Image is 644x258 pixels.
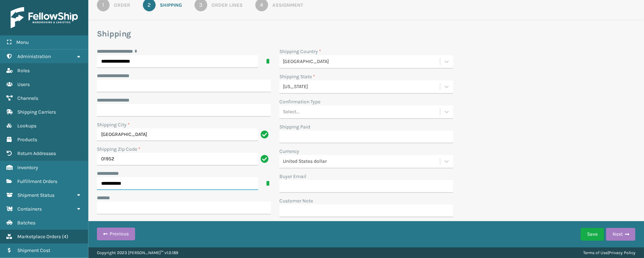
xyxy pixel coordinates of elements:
[279,173,306,180] label: Buyer Email
[606,228,636,241] button: Next
[279,98,320,105] label: Confirmation Type
[97,121,130,128] label: Shipping City
[97,145,140,153] label: Shipping Zip Code
[97,247,178,258] p: Copyright 2023 [PERSON_NAME]™ v 1.0.189
[62,234,68,240] span: ( 4 )
[279,197,313,205] label: Customer Note
[283,83,441,91] div: [US_STATE]
[17,150,56,156] span: Return Addresses
[160,1,182,9] div: Shipping
[17,220,35,226] span: Batches
[17,137,37,143] span: Products
[581,228,604,241] button: Save
[17,123,36,129] span: Lookups
[17,178,57,184] span: Fulfillment Orders
[97,29,636,39] h3: Shipping
[17,206,42,212] span: Containers
[17,192,54,198] span: Shipment Status
[17,68,30,74] span: Roles
[97,228,135,240] button: Previous
[17,109,56,115] span: Shipping Carriers
[11,7,78,28] img: logo
[279,48,321,55] label: Shipping Country
[279,148,299,155] label: Currency
[114,1,130,9] div: Order
[16,39,29,45] span: Menu
[283,58,441,65] div: [GEOGRAPHIC_DATA]
[283,158,441,165] div: United States dollar
[17,81,30,87] span: Users
[583,247,636,258] div: |
[583,250,608,255] a: Terms of Use
[17,234,61,240] span: Marketplace Orders
[17,95,38,101] span: Channels
[279,123,310,131] label: Shipping Paid
[272,1,303,9] div: Assignment
[211,1,243,9] div: Order Lines
[17,165,38,171] span: Inventory
[279,73,315,80] label: Shipping State
[17,53,51,59] span: Administration
[609,250,636,255] a: Privacy Policy
[283,108,300,116] div: Select...
[17,247,50,253] span: Shipment Cost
